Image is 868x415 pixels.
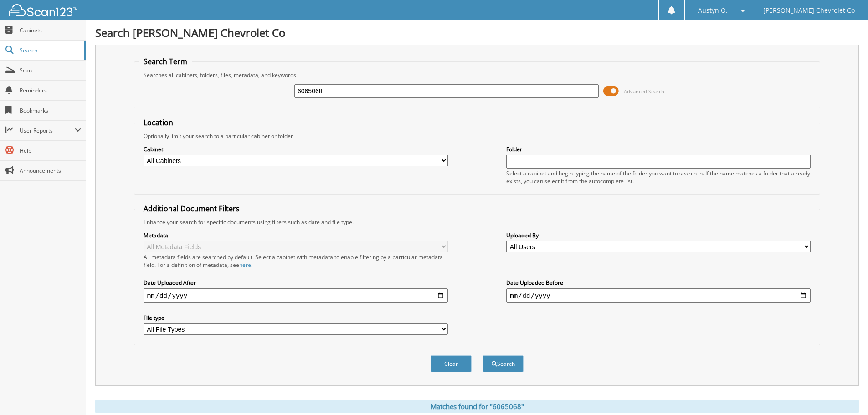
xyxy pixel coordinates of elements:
[431,355,472,372] button: Clear
[506,169,811,185] div: Select a cabinet and begin typing the name of the folder you want to search in. If the name match...
[144,253,448,269] div: All metadata fields are searched by default. Select a cabinet with metadata to enable filtering b...
[506,145,811,153] label: Folder
[139,204,244,214] legend: Additional Document Filters
[20,67,81,74] span: Scan
[239,261,251,269] a: here
[506,231,811,239] label: Uploaded By
[95,400,859,413] div: Matches found for "6065068"
[144,279,448,287] label: Date Uploaded After
[144,145,448,153] label: Cabinet
[20,127,75,134] span: User Reports
[20,107,81,114] span: Bookmarks
[20,167,81,174] span: Announcements
[9,4,77,16] img: scan123-logo-white.svg
[139,118,178,128] legend: Location
[483,355,524,372] button: Search
[139,218,815,226] div: Enhance your search for specific documents using filters such as date and file type.
[763,8,855,13] span: [PERSON_NAME] Chevrolet Co
[144,288,448,303] input: start
[20,87,81,94] span: Reminders
[506,288,811,303] input: end
[506,279,811,287] label: Date Uploaded Before
[139,56,192,67] legend: Search Term
[20,46,80,54] span: Search
[20,147,81,154] span: Help
[95,25,859,40] h1: Search [PERSON_NAME] Chevrolet Co
[20,26,81,34] span: Cabinets
[139,71,815,79] div: Searches all cabinets, folders, files, metadata, and keywords
[144,231,448,239] label: Metadata
[144,314,448,322] label: File type
[698,8,728,13] span: Austyn O.
[624,88,664,95] span: Advanced Search
[139,132,815,140] div: Optionally limit your search to a particular cabinet or folder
